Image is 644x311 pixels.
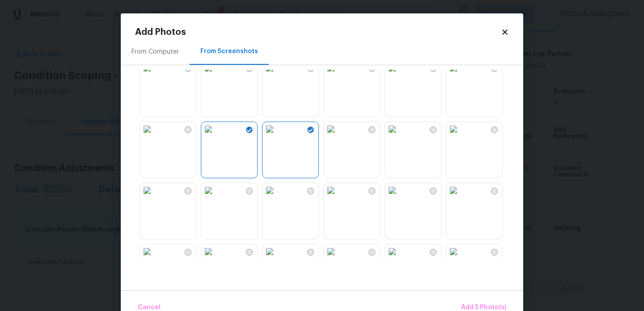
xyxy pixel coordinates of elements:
div: From Screenshots [200,47,258,56]
img: Screenshot Selected Check Icon [308,129,313,132]
h2: Add Photos [135,28,501,37]
div: From Computer [131,47,179,56]
img: Screenshot Selected Check Icon [247,129,252,132]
